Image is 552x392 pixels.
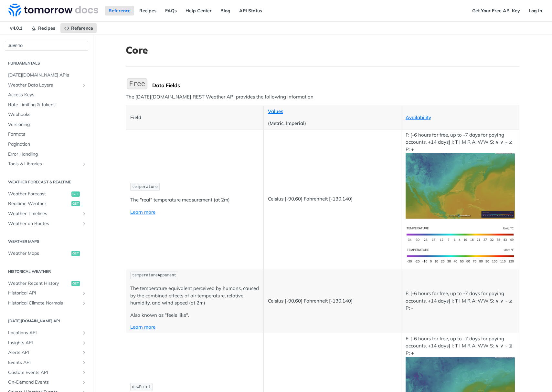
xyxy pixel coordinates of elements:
span: Rate Limiting & Tokens [8,102,87,108]
span: Weather Forecast [8,191,70,197]
p: The [DATE][DOMAIN_NAME] REST Weather API provides the following information [126,93,519,101]
span: Insights API [8,340,80,346]
span: Weather Recent History [8,280,70,287]
a: Log In [525,6,546,15]
p: F: [-6 hours for free, up to -7 days for paying accounts, +14 days] I: T I M R A: WW S: ∧ ∨ ~ ⧖ P: + [406,131,515,219]
a: Historical Climate NormalsShow subpages for Historical Climate Normals [5,298,88,308]
span: Expand image [406,231,515,237]
a: Values [268,108,283,114]
a: FAQs [162,6,180,15]
a: Insights APIShow subpages for Insights API [5,338,88,348]
a: [DATE][DOMAIN_NAME] APIs [5,70,88,80]
button: Show subpages for Weather on Routes [81,221,87,226]
span: get [71,281,80,286]
a: Reference [105,6,134,15]
a: Weather TimelinesShow subpages for Weather Timelines [5,209,88,219]
button: Show subpages for Tools & Libraries [81,161,87,167]
img: Tomorrow.io Weather API Docs [8,4,98,16]
a: Availability [406,114,431,120]
a: Access Keys [5,90,88,100]
span: Weather Timelines [8,211,80,217]
h2: [DATE][DOMAIN_NAME] API [5,318,88,324]
h2: Weather Forecast & realtime [5,179,88,185]
span: Locations API [8,330,80,336]
span: Webhooks [8,111,87,118]
a: Realtime Weatherget [5,199,88,209]
span: Expand image [406,182,515,189]
button: Show subpages for Locations API [81,330,87,335]
p: Also known as "feels like". [130,312,259,319]
a: Weather on RoutesShow subpages for Weather on Routes [5,219,88,229]
a: Webhooks [5,110,88,119]
p: F: [-6 hours for free, up to -7 days for paying accounts, +14 days] I: T I M R A: WW S: ∧ ∨ ~ ⧖ P: - [406,290,515,312]
button: Show subpages for Alerts API [81,350,87,355]
button: Show subpages for Historical API [81,291,87,296]
a: Weather Mapsget [5,249,88,258]
a: Learn more [130,324,155,330]
span: Tools & Libraries [8,161,80,167]
span: Realtime Weather [8,201,70,207]
h2: Weather Maps [5,239,88,244]
button: Show subpages for Insights API [81,340,87,346]
a: Get Your Free API Key [469,6,524,15]
span: On-Demand Events [8,379,80,386]
code: temperatureApparent [130,272,178,280]
span: Reference [71,25,93,31]
span: Error Handling [8,151,87,158]
p: (Metric, Imperial) [268,120,397,127]
button: Show subpages for Weather Timelines [81,211,87,216]
a: Help Center [182,6,215,15]
span: Historical Climate Normals [8,300,80,306]
span: v4.0.1 [6,23,26,33]
button: Show subpages for Weather Data Layers [81,83,87,88]
span: Custom Events API [8,369,80,376]
span: get [71,201,80,206]
span: Formats [8,131,87,138]
span: Recipes [38,25,55,31]
a: Rate Limiting & Tokens [5,100,88,110]
div: Data Fields [152,82,519,88]
a: Custom Events APIShow subpages for Custom Events API [5,368,88,377]
code: temperature [130,183,160,191]
a: Historical APIShow subpages for Historical API [5,288,88,298]
button: Show subpages for Historical Climate Normals [81,301,87,306]
h1: Core [126,44,519,56]
a: Versioning [5,120,88,129]
a: Blog [217,6,234,15]
h2: Historical Weather [5,269,88,274]
p: Field [130,114,259,121]
a: Pagination [5,139,88,149]
button: Show subpages for Events API [81,360,87,365]
a: On-Demand EventsShow subpages for On-Demand Events [5,377,88,387]
a: Locations APIShow subpages for Locations API [5,328,88,338]
a: Error Handling [5,150,88,159]
button: JUMP TO [5,41,88,51]
span: Weather on Routes [8,221,80,227]
a: Weather Recent Historyget [5,279,88,288]
a: Learn more [130,209,155,215]
p: Celsius [-90,60] Fahrenheit [-130,140] [268,297,397,305]
span: Alerts API [8,349,80,356]
button: Show subpages for On-Demand Events [81,380,87,385]
span: get [71,191,80,197]
span: Events API [8,359,80,366]
span: Expand image [406,252,515,258]
code: dewPoint [130,383,153,391]
a: API Status [236,6,266,15]
a: Tools & LibrariesShow subpages for Tools & Libraries [5,159,88,169]
a: Weather Forecastget [5,189,88,199]
a: Recipes [136,6,160,15]
a: Weather Data LayersShow subpages for Weather Data Layers [5,80,88,90]
span: Weather Maps [8,250,70,257]
a: Recipes [27,23,59,33]
p: The "real" temperature measurement (at 2m) [130,196,259,204]
span: Versioning [8,121,87,128]
span: Historical API [8,290,80,296]
span: get [71,251,80,256]
span: Access Keys [8,92,87,98]
span: Weather Data Layers [8,82,80,88]
p: The temperature equivalent perceived by humans, caused by the combined effects of air temperature... [130,285,259,307]
a: Reference [60,23,97,33]
h2: Fundamentals [5,60,88,66]
a: Formats [5,129,88,139]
